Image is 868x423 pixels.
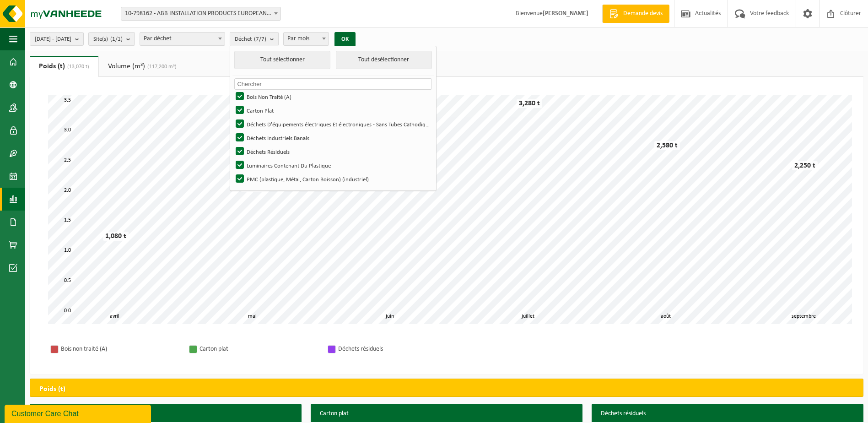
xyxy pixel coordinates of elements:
span: Par déchet [140,32,225,46]
span: Par déchet [140,33,225,45]
iframe: chat widget [5,403,153,423]
div: Carton plat [199,343,318,355]
div: 3,280 t [517,99,542,108]
input: Chercher [234,78,431,90]
button: Déchet(7/7) [230,32,279,46]
button: OK [334,32,356,47]
span: Demande devis [621,9,665,18]
div: Déchets résiduels [338,343,457,355]
div: 1,080 t [103,232,129,241]
div: 2,580 t [654,141,680,150]
label: Bois Non Traité (A) [234,90,431,103]
button: Tout sélectionner [234,51,330,69]
strong: [PERSON_NAME] [543,10,588,17]
span: (13,070 t) [65,64,89,70]
label: Déchets Résiduels [234,145,431,158]
span: Par mois [283,32,329,46]
button: Site(s)(1/1) [88,32,135,46]
label: Déchets D'équipements électriques Et électroniques - Sans Tubes Cathodiques [234,117,431,131]
count: (7/7) [254,36,266,42]
span: [DATE] - [DATE] [35,33,71,46]
a: Poids (t) [30,56,98,77]
count: (1/1) [110,36,123,42]
span: 10-798162 - ABB INSTALLATION PRODUCTS EUROPEAN CENTRE SA - HOUDENG-GOEGNIES [121,7,280,20]
div: Bois non traité (A) [61,343,180,355]
a: Demande devis [602,5,669,23]
span: (117,200 m³) [145,64,177,70]
h2: Poids (t) [30,379,75,399]
button: Tout désélectionner [336,51,432,69]
label: Carton Plat [234,103,431,117]
span: Par mois [284,33,329,45]
button: [DATE] - [DATE] [30,32,84,46]
div: 2,250 t [792,161,818,170]
label: Déchets Industriels Banals [234,131,431,145]
span: Déchet [235,33,266,46]
span: 10-798162 - ABB INSTALLATION PRODUCTS EUROPEAN CENTRE SA - HOUDENG-GOEGNIES [121,7,281,21]
a: Volume (m³) [99,56,186,77]
label: PMC (plastique, Métal, Carton Boisson) (industriel) [234,172,431,186]
label: Luminaires Contenant Du Plastique [234,158,431,172]
span: Site(s) [93,33,123,46]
